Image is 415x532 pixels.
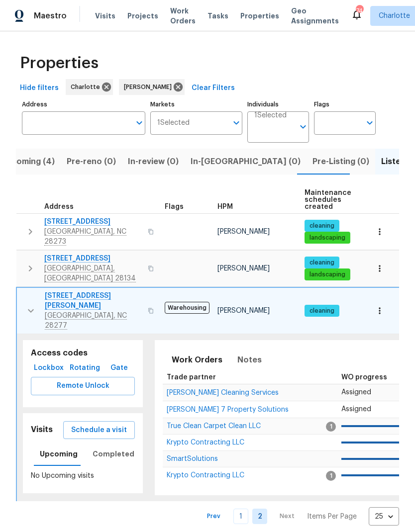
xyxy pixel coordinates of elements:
[16,79,63,97] button: Hide filters
[124,82,176,92] span: [PERSON_NAME]
[291,6,339,26] span: Geo Assignments
[167,455,218,462] span: SmartSolutions
[63,421,135,440] button: Schedule a visit
[307,512,357,522] p: Items Per Page
[67,359,103,377] button: Rotating
[167,472,244,478] a: Krypto Contracting LLC
[191,155,301,169] span: In-[GEOGRAPHIC_DATA] (0)
[341,374,387,381] span: WO progress
[326,422,336,432] span: 1
[167,439,244,446] span: Krypto Contracting LLC
[356,6,363,16] div: 74
[167,440,244,445] a: Krypto Contracting LLC
[132,116,146,130] button: Open
[20,82,59,94] span: Hide filters
[306,259,338,267] span: cleaning
[167,423,261,429] a: True Clean Carpet Clean LLC
[119,79,185,95] div: [PERSON_NAME]
[341,387,402,398] p: Assigned
[167,390,279,396] a: [PERSON_NAME] Cleaning Services
[172,353,222,367] span: Work Orders
[71,362,99,374] span: Rotating
[167,406,289,413] span: [PERSON_NAME] 7 Property Solutions
[31,348,135,358] h5: Access codes
[167,423,261,430] span: True Clean Carpet Clean LLC
[217,265,270,272] span: [PERSON_NAME]
[167,407,289,413] a: [PERSON_NAME] 7 Property Solutions
[237,353,262,367] span: Notes
[44,203,74,210] span: Address
[305,189,351,210] span: Maintenance schedules created
[369,504,399,530] div: 25
[341,404,402,415] p: Assigned
[233,509,248,524] a: Goto page 1
[127,11,158,21] span: Projects
[188,79,239,97] button: Clear Filters
[0,155,55,169] span: Upcoming (4)
[252,509,267,524] a: Goto page 2
[35,362,63,374] span: Lockbox
[217,203,233,210] span: HPM
[34,11,67,21] span: Maestro
[93,448,134,460] span: Completed
[31,425,53,435] h5: Visits
[40,448,78,460] span: Upcoming
[379,11,410,21] span: Charlotte
[67,155,116,169] span: Pre-reno (0)
[217,228,270,235] span: [PERSON_NAME]
[95,11,115,21] span: Visits
[66,79,113,95] div: Charlotte
[128,155,179,169] span: In-review (0)
[31,471,135,481] p: No Upcoming visits
[306,234,349,242] span: landscaping
[107,362,131,374] span: Gate
[247,101,309,107] label: Individuals
[167,389,279,396] span: [PERSON_NAME] Cleaning Services
[326,471,336,481] span: 1
[296,120,310,134] button: Open
[71,424,127,437] span: Schedule a visit
[165,203,184,210] span: Flags
[20,58,99,68] span: Properties
[157,119,190,127] span: 1 Selected
[167,472,244,479] span: Krypto Contracting LLC
[39,380,127,392] span: Remote Unlock
[254,111,287,120] span: 1 Selected
[229,116,243,130] button: Open
[103,359,135,377] button: Gate
[167,374,216,381] span: Trade partner
[198,507,399,526] nav: Pagination Navigation
[31,377,135,395] button: Remote Unlock
[363,116,377,130] button: Open
[167,456,218,462] a: SmartSolutions
[306,307,338,315] span: cleaning
[150,101,243,107] label: Markets
[312,155,369,169] span: Pre-Listing (0)
[71,82,104,92] span: Charlotte
[207,12,228,19] span: Tasks
[192,82,235,94] span: Clear Filters
[165,302,209,314] span: Warehousing
[306,270,349,279] span: landscaping
[306,222,338,230] span: cleaning
[314,101,376,107] label: Flags
[31,359,67,377] button: Lockbox
[240,11,279,21] span: Properties
[22,101,145,107] label: Address
[217,307,270,314] span: [PERSON_NAME]
[170,6,196,26] span: Work Orders
[198,509,229,524] button: Prev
